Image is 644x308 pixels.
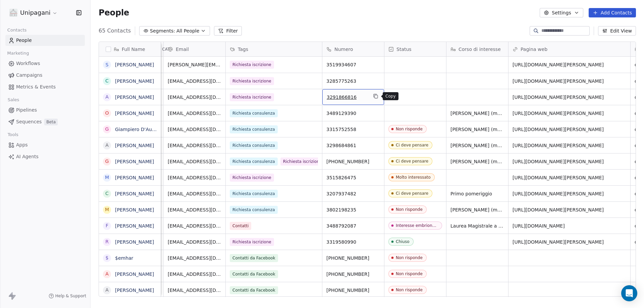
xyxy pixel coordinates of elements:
[214,26,242,36] button: Filter
[115,95,154,100] a: [PERSON_NAME]
[168,110,221,117] span: [EMAIL_ADDRESS][DOMAIN_NAME]
[115,78,154,84] a: [PERSON_NAME]
[115,175,154,180] a: [PERSON_NAME]
[5,95,22,105] span: Sales
[326,287,380,294] span: [PHONE_NUMBER]
[230,158,278,166] span: Richiesta consulenza
[326,206,380,213] span: 3802198235
[164,42,225,56] div: Email
[326,158,380,165] span: [PHONE_NUMBER]
[5,81,85,93] a: Metrics & Events
[115,223,154,229] a: [PERSON_NAME]
[513,191,604,196] a: [URL][DOMAIN_NAME][PERSON_NAME]
[105,174,109,181] div: M
[115,239,154,245] a: [PERSON_NAME]
[326,239,380,245] span: 3319580990
[396,159,428,164] div: Ci deve pensare
[105,110,109,117] div: O
[459,46,501,53] span: Corso di interesse
[105,190,109,197] div: C
[589,8,636,17] button: Add Contacts
[280,158,325,166] span: Richiesta iscrizione
[162,47,170,52] span: CAT
[99,57,161,297] div: grid
[326,61,380,68] span: 3519934607
[105,94,109,101] div: A
[508,42,630,56] div: Pagina web
[168,158,221,165] span: [EMAIL_ADDRESS][DOMAIN_NAME]
[230,174,274,182] span: Richiesta iscrizione
[513,143,604,148] a: [URL][DOMAIN_NAME][PERSON_NAME]
[4,48,32,58] span: Marketing
[326,110,380,117] span: 3489129390
[168,126,221,133] span: [EMAIL_ADDRESS][DOMAIN_NAME]
[384,42,446,56] div: Status
[513,239,604,245] a: [URL][DOMAIN_NAME][PERSON_NAME]
[621,285,637,301] div: Open Intercom Messenger
[513,175,604,180] a: [URL][DOMAIN_NAME][PERSON_NAME]
[326,271,380,278] span: [PHONE_NUMBER]
[105,287,109,294] div: A
[176,27,199,35] span: All People
[326,223,380,229] span: 3488792087
[326,255,380,261] span: [PHONE_NUMBER]
[20,8,51,17] span: Unipagani
[168,206,221,213] span: [EMAIL_ADDRESS][DOMAIN_NAME]
[446,42,508,56] div: Corso di interesse
[396,239,410,244] div: Chiuso
[396,191,428,196] div: Ci deve pensare
[105,142,109,149] div: a
[326,174,380,181] span: 3515826475
[105,238,109,245] div: R
[396,223,438,228] div: Interesse embrionale
[168,78,221,84] span: [EMAIL_ADDRESS][DOMAIN_NAME]
[513,127,604,132] a: [URL][DOMAIN_NAME][PERSON_NAME]
[5,116,85,127] a: SequencesBeta
[55,293,86,299] span: Help & Support
[168,190,221,197] span: [EMAIL_ADDRESS][DOMAIN_NAME]
[230,238,274,246] span: Richiesta iscrizione
[115,111,154,116] a: [PERSON_NAME]
[5,105,85,116] a: Pipelines
[396,143,428,147] div: Ci deve pensare
[513,159,604,164] a: [URL][DOMAIN_NAME][PERSON_NAME]
[513,207,604,212] a: [URL][DOMAIN_NAME][PERSON_NAME]
[326,142,380,149] span: 3298684861
[513,78,604,84] a: [URL][DOMAIN_NAME][PERSON_NAME]
[16,107,37,114] span: Pipelines
[106,254,109,261] div: $
[230,61,274,69] span: Richiesta iscrizione
[168,142,221,149] span: [EMAIL_ADDRESS][DOMAIN_NAME]
[238,46,248,53] span: Tags
[513,62,604,67] a: [URL][DOMAIN_NAME][PERSON_NAME]
[16,141,28,148] span: Apps
[16,37,32,44] span: People
[5,70,85,81] a: Campaigns
[450,190,504,197] span: Primo pomeriggio
[115,207,154,212] a: [PERSON_NAME]
[598,26,636,36] button: Edit View
[230,77,274,85] span: Richiesta iscrizione
[115,255,133,261] a: $emhar
[115,62,154,67] a: [PERSON_NAME]
[513,111,604,116] a: [URL][DOMAIN_NAME][PERSON_NAME]
[230,254,278,262] span: Contatti da Facebook
[115,143,154,148] a: [PERSON_NAME]
[105,126,109,133] div: G
[396,288,423,292] div: Non risponde
[16,153,39,160] span: AI Agents
[450,206,504,213] span: [PERSON_NAME] (massimo 18:30)
[16,118,42,125] span: Sequences
[44,119,58,125] span: Beta
[385,94,396,99] p: Copy
[168,61,221,68] span: [PERSON_NAME][EMAIL_ADDRESS][DOMAIN_NAME]
[115,288,154,293] a: [PERSON_NAME]
[230,141,278,149] span: Richiesta consulenza
[230,270,278,278] span: Contatti da Facebook
[230,206,278,214] span: Richiesta consulenza
[450,110,504,117] span: [PERSON_NAME] (massimo 18:30)
[396,175,431,180] div: Molto interessato
[230,190,278,198] span: Richiesta consulenza
[106,61,109,68] div: S
[5,58,85,69] a: Workflows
